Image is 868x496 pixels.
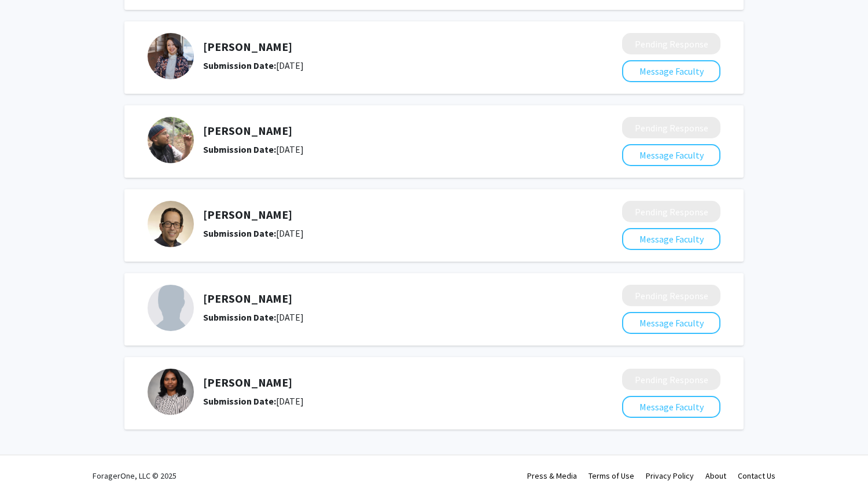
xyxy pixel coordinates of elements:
a: Privacy Policy [646,471,694,481]
b: Submission Date: [203,144,276,155]
button: Message Faculty [622,396,720,418]
h5: [PERSON_NAME] [203,292,561,306]
h5: [PERSON_NAME] [203,376,561,390]
button: Message Faculty [622,144,720,166]
button: Pending Response [622,369,720,390]
button: Message Faculty [622,60,720,82]
img: Profile Picture [148,117,194,163]
a: Contact Us [738,471,775,481]
a: Terms of Use [589,471,634,481]
a: Press & Media [527,471,577,481]
a: Message Faculty [622,149,720,161]
b: Submission Date: [203,60,276,71]
a: Message Faculty [622,65,720,77]
button: Pending Response [622,201,720,222]
button: Pending Response [622,285,720,306]
button: Message Faculty [622,228,720,250]
b: Submission Date: [203,311,276,323]
a: About [705,471,726,481]
div: [DATE] [203,394,561,408]
img: Profile Picture [148,33,194,79]
img: Profile Picture [148,201,194,247]
h5: [PERSON_NAME] [203,124,561,138]
iframe: Chat [9,444,49,487]
b: Submission Date: [203,395,276,407]
b: Submission Date: [203,227,276,239]
div: [DATE] [203,142,561,156]
div: ForagerOne, LLC © 2025 [93,455,176,496]
div: [DATE] [203,58,561,72]
img: Profile Picture [148,369,194,415]
button: Message Faculty [622,312,720,334]
a: Message Faculty [622,233,720,245]
a: Message Faculty [622,401,720,413]
button: Pending Response [622,117,720,138]
div: [DATE] [203,226,561,240]
button: Pending Response [622,33,720,54]
a: Message Faculty [622,317,720,329]
h5: [PERSON_NAME] [203,208,561,222]
img: Profile Picture [148,285,194,331]
div: [DATE] [203,310,561,324]
h5: [PERSON_NAME] [203,40,561,54]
